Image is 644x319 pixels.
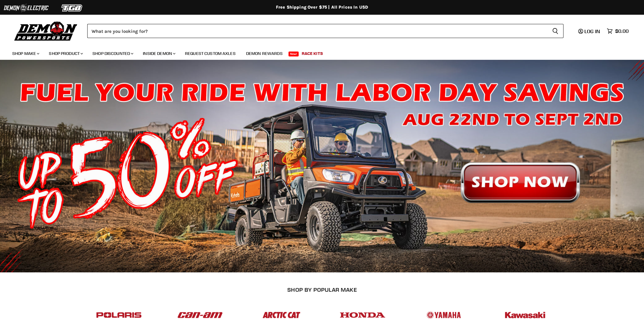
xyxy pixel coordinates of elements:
[88,47,137,60] a: Shop Discounted
[49,2,95,14] img: TGB Logo 2
[87,24,547,38] input: Search
[241,47,287,60] a: Demon Rewards
[44,47,87,60] a: Shop Product
[584,28,600,34] span: Log in
[12,20,80,42] img: Demon Powersports
[76,5,568,10] div: Free Shipping Over $75 | All Prices In USD
[615,28,629,34] span: $0.00
[289,52,299,56] span: New!
[297,47,328,60] a: Race Kits
[575,29,604,34] a: Log in
[138,47,179,60] a: Inside Demon
[180,47,240,60] a: Request Custom Axles
[84,286,560,293] h2: SHOP BY POPULAR MAKE
[3,2,49,14] img: Demon Electric Logo 2
[547,24,563,38] button: Search
[87,24,563,38] form: Product
[8,45,627,60] ul: Main menu
[8,47,43,60] a: Shop Make
[604,27,632,36] a: $0.00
